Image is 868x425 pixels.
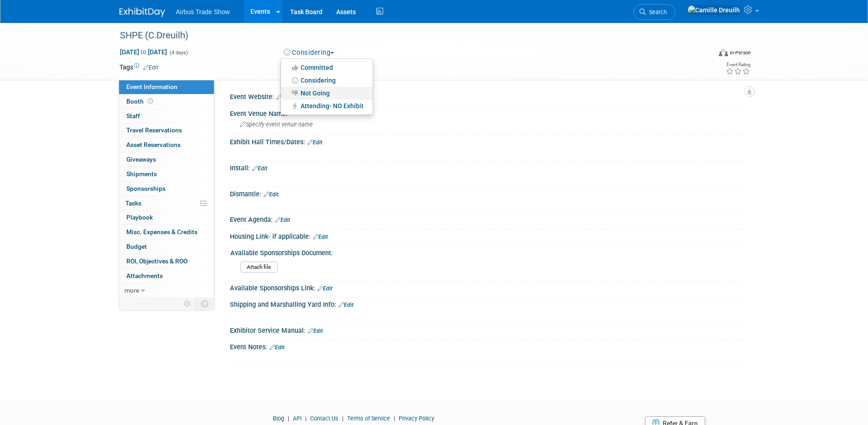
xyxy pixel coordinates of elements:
a: Committed [281,61,373,74]
span: Event Information [126,83,177,90]
td: Tags [120,63,158,72]
span: Giveaways [126,156,156,163]
span: Specify event venue name [240,121,313,128]
div: In-Person [729,49,751,56]
a: Edit [275,217,290,223]
a: Edit [307,139,322,146]
span: Sponsorships [126,185,166,192]
a: Edit [313,234,328,240]
span: | [340,415,346,422]
img: Camille Dreuilh [687,5,740,15]
span: Travel Reservations [126,126,182,134]
a: Playbook [119,210,214,225]
div: Dismantle: [230,187,749,199]
div: Event Venue Name: [230,107,749,118]
span: Booth not reserved yet [146,98,155,105]
a: Staff [119,109,214,123]
a: more [119,283,214,298]
a: Edit [143,64,158,71]
a: Edit [276,94,291,100]
a: Contact Us [310,415,338,422]
a: ROI, Objectives & ROO [119,254,214,268]
a: Edit [264,191,279,198]
a: Giveaways [119,152,214,167]
a: Asset Reservations [119,138,214,152]
span: Asset Reservations [126,141,181,148]
span: Airbus Trade Show [176,8,230,16]
a: Booth [119,94,214,109]
span: | [303,415,309,422]
span: | [391,415,397,422]
span: Shipments [126,170,157,178]
span: Booth [126,98,155,105]
a: API [293,415,301,422]
div: Event Website: [230,90,749,102]
a: Sponsorships [119,182,214,196]
div: Available Sponsorships Link: [230,281,749,293]
span: Budget [126,243,147,250]
span: ROI, Objectives & ROO [126,257,187,265]
a: Blog [273,415,284,422]
span: [DATE] [DATE] [120,48,167,56]
a: Edit [338,302,353,308]
a: Not Going [281,87,373,100]
div: Install: [230,161,749,173]
div: Exhibitor Service Manual: [230,324,749,336]
div: Event Format [657,47,751,61]
div: Event Notes: [230,340,749,352]
a: Tasks [119,196,214,210]
span: Misc. Expenses & Credits [126,228,198,236]
span: (4 days) [169,50,188,56]
span: Search [646,9,667,16]
a: Privacy Policy [399,415,434,422]
a: Budget [119,240,214,254]
a: Event Information [119,80,214,94]
a: Attending- NO Exhibit [281,100,373,112]
a: Travel Reservations [119,123,214,137]
span: Attachments [126,272,163,279]
div: Event Rating [726,63,750,67]
div: SHPE (C.Dreuilh) [117,27,697,44]
span: to [139,48,148,56]
span: Staff [126,112,140,120]
button: Considering [281,48,338,58]
span: Tasks [125,199,141,207]
span: | [286,415,291,422]
a: Edit [252,165,267,172]
div: Shipping and Marshalling Yard Info: [230,298,749,310]
a: Terms of Service [347,415,390,422]
td: Personalize Event Tab Strip [180,298,196,310]
a: Search [634,4,676,20]
img: ExhibitDay [120,8,165,17]
a: Edit [308,328,323,334]
div: Available Sponsorships Document: [230,246,745,257]
div: Event Agenda: [230,213,749,225]
a: Attachments [119,269,214,283]
span: Playbook [126,214,153,221]
a: Shipments [119,167,214,181]
img: Format-Inperson.png [719,49,728,56]
td: Toggle Event Tabs [195,298,214,310]
a: Considering [281,74,373,87]
div: Housing Link- if applicable: [230,230,749,241]
a: Edit [270,344,285,351]
span: more [125,287,139,294]
a: Misc. Expenses & Credits [119,225,214,239]
a: Edit [317,285,333,292]
div: Exhibit Hall Times/Dates: [230,135,749,147]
